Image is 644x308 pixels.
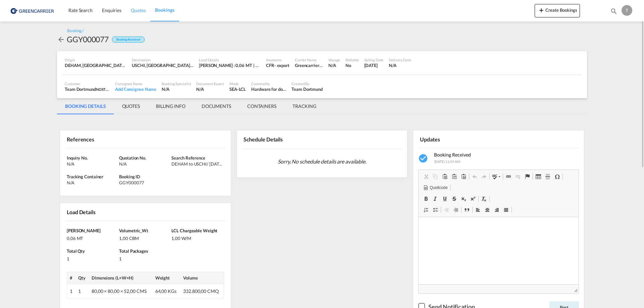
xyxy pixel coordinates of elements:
[535,4,580,17] button: icon-plus 400-fgCreate Bookings
[449,194,459,203] a: Durchgestrichen
[153,272,181,284] th: Weight
[574,289,577,292] span: Größe ändern
[419,217,579,284] iframe: WYSIWYG-Editor, editor2
[183,288,219,294] span: 332.800,00 CMQ
[552,172,562,181] a: Sonderzeichen einfügen
[431,205,440,214] a: Liste
[89,272,153,284] th: Dimensions (L×W×H)
[284,98,324,114] md-tab-item: TRACKING
[479,172,489,181] a: Wiederherstellen (Strg+Y)
[155,7,174,13] span: Bookings
[67,180,117,186] div: N/A
[251,81,286,86] div: Commodity
[534,172,543,181] a: Tabelle
[449,172,459,181] a: Als Klartext einfügen (Strg+Umschalt+V)
[429,185,447,191] span: Quellcode
[440,194,449,203] a: Unterstrichen (Strg+U)
[92,288,147,294] span: 80,00 × 80,00 × 52,00 CMS
[65,86,110,92] div: Team Dortmund
[57,36,65,44] md-icon: icon-arrow-left
[162,81,191,86] div: Booking Specialist
[10,3,55,18] img: 1378a7308afe11ef83610d9e779c6b34.png
[610,7,618,17] div: icon-magnify
[119,180,170,186] div: GGY000077
[418,153,429,164] md-icon: icon-checkbox-marked-circle
[513,172,523,181] a: Link entfernen
[65,206,98,218] div: Load Details
[67,254,117,262] div: 1
[180,272,224,284] th: Volume
[171,234,222,241] div: 1,00 W/M
[119,254,170,262] div: 1
[610,7,618,15] md-icon: icon-magnify
[75,272,89,284] th: Qty
[389,62,411,68] div: N/A
[239,98,284,114] md-tab-item: CONTAINERS
[65,62,126,68] div: DEHAM, Hamburg, Germany, Western Europe, Europe
[196,81,224,86] div: Document Expert
[96,86,137,92] span: NOSTA SEA & AIR GMBH
[162,86,191,92] div: N/A
[171,161,222,167] div: DEHAM to USCHI/ 08 September, 2025
[421,183,449,192] a: Quellcode
[67,234,117,241] div: 0,06 MT
[67,155,88,161] span: Inquiry No.
[421,205,431,214] a: Nummerierte Liste einfügen/entfernen
[199,62,261,68] div: [PERSON_NAME] : 0,06 MT | Volumetric Wt : 1,00 CBM | Chargeable Wt : 1,00 W/M
[75,284,89,298] td: 1
[459,194,468,203] a: Tiefgestellt
[67,28,84,34] div: Booking /
[115,81,156,86] div: Consignee Name
[440,172,449,181] a: Einfügen (Strg+V)
[451,205,461,214] a: Einzug vergrößern
[421,194,431,203] a: Fett (Strg+B)
[490,172,502,181] a: Rechtschreibprüfung während der Texteingabe (SCAYT)
[132,57,194,62] div: Destination
[275,155,369,168] span: Sorry, No schedule details are available.
[67,34,109,45] div: GGY000077
[67,284,76,298] td: 1
[119,248,148,254] span: Total Packages
[115,86,156,92] div: Add Consignee Name
[119,174,140,179] span: Booking ID
[67,174,103,179] span: Tracking Container
[171,155,205,161] span: Search Reference
[112,37,144,43] div: Booking Received
[291,81,323,86] div: Created By
[266,57,289,62] div: Incoterms
[389,57,411,62] div: Delivery Date
[622,5,632,16] div: T
[229,86,246,92] div: SEA-LCL
[295,57,323,62] div: Carrier Name
[65,57,126,62] div: Origin
[196,86,224,92] div: N/A
[345,62,359,68] div: No
[65,133,144,145] div: References
[57,98,324,114] md-pagination-wrapper: Use the left and right arrow keys to navigate between tabs
[468,194,478,203] a: Hochgestellt
[431,194,440,203] a: Kursiv (Strg+I)
[242,133,321,146] div: Schedule Details
[543,172,552,181] a: Horizontale Linie einfügen
[523,172,532,181] a: Anker
[501,205,511,214] a: Blocksatz
[132,62,194,68] div: USCHI, Chicago, IL, United States, North America, Americas
[434,160,460,164] span: [DATE] 11:59 AM
[102,7,121,13] span: Enquiries
[473,205,483,214] a: Linksbündig
[345,57,359,62] div: Rollable
[67,248,85,254] span: Total Qty
[65,81,110,86] div: Customer
[328,62,340,68] div: N/A
[148,98,194,114] md-tab-item: BILLING INFO
[434,152,471,158] span: Booking Received
[67,272,76,284] th: #
[504,172,513,181] a: Link einfügen/editieren (Strg+K)
[364,57,384,62] div: Sailing Date
[470,172,479,181] a: Rückgängig (Strg+Z)
[119,234,170,241] div: 1,00 CBM
[479,194,489,203] a: Formatierung entfernen
[274,62,289,68] div: - export
[155,288,176,294] span: 64,00 KGs
[57,34,67,45] div: icon-arrow-left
